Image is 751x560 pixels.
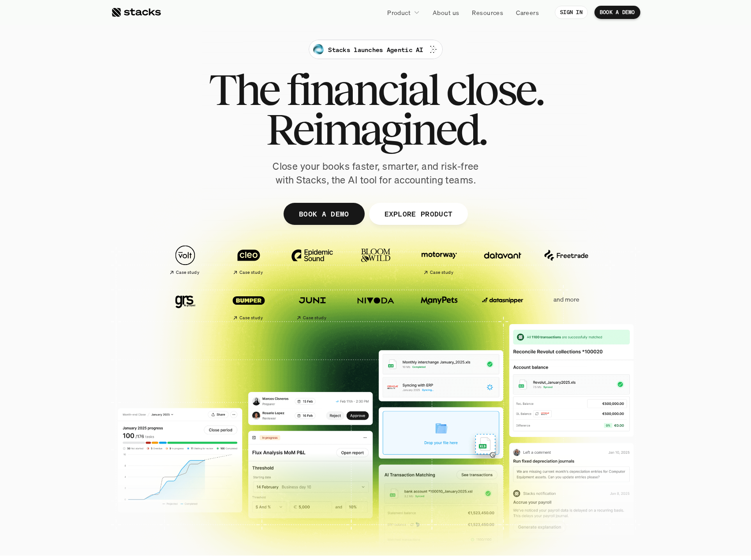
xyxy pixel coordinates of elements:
[265,160,486,187] p: Close your books faster, smarter, and risk-free with Stacks, the AI tool for accounting teams.
[511,4,544,20] a: Careers
[472,8,503,17] p: Resources
[539,296,594,303] p: and more
[555,6,588,19] a: SIGN IN
[594,6,640,19] a: BOOK A DEMO
[221,286,276,324] a: Case study
[286,70,438,109] span: financial
[387,8,411,17] p: Product
[600,9,635,15] p: BOOK A DEMO
[427,4,464,20] a: About us
[176,270,199,275] h2: Case study
[221,241,276,279] a: Case study
[446,70,543,109] span: close.
[384,207,452,220] p: EXPLORE PRODUCT
[239,315,263,321] h2: Case study
[239,270,263,275] h2: Case study
[433,8,459,17] p: About us
[285,286,340,324] a: Case study
[430,270,453,275] h2: Case study
[328,45,423,54] p: Stacks launches Agentic AI
[303,315,326,321] h2: Case study
[516,8,539,17] p: Careers
[309,40,442,59] a: Stacks launches Agentic AI
[209,70,279,109] span: The
[283,203,364,225] a: BOOK A DEMO
[299,207,349,220] p: BOOK A DEMO
[560,9,583,15] p: SIGN IN
[467,4,508,20] a: Resources
[158,241,213,279] a: Case study
[369,203,468,225] a: EXPLORE PRODUCT
[412,241,467,279] a: Case study
[265,109,486,149] span: Reimagined.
